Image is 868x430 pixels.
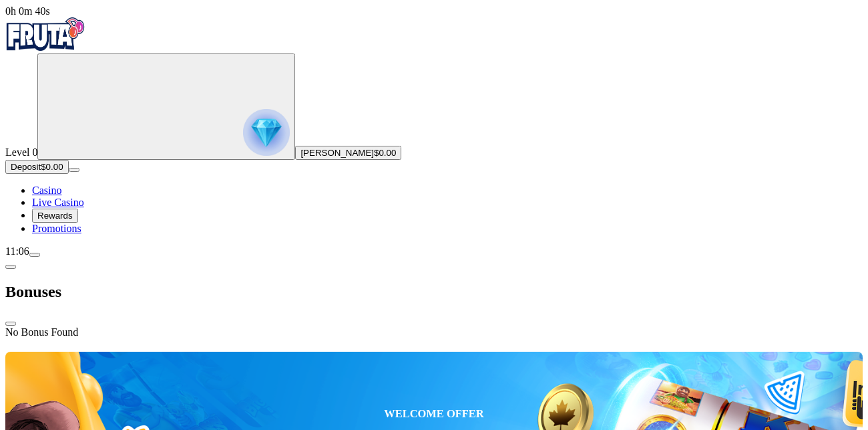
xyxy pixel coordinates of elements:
button: Rewards [32,209,78,223]
button: chevron-left icon [5,265,16,269]
button: [PERSON_NAME]$0.00 [295,146,401,160]
div: No Bonus Found [5,326,863,338]
button: reward progress [37,53,295,160]
span: Rewards [37,211,73,221]
button: menu [69,168,79,172]
span: user session time [5,5,50,17]
a: Fruta [5,41,85,53]
span: Level 0 [5,146,37,158]
span: Deposit [11,162,41,172]
span: $0.00 [41,162,63,172]
button: close [5,322,16,326]
span: WELCOME OFFER [384,406,483,423]
nav: Main menu [5,185,863,235]
a: Live Casino [32,197,84,208]
img: reward progress [243,109,290,156]
img: Fruta [5,17,85,51]
button: Depositplus icon$0.00 [5,160,69,174]
span: [PERSON_NAME] [300,148,374,158]
h2: Bonuses [5,283,863,301]
button: menu [29,253,40,257]
span: $0.00 [374,148,396,158]
nav: Primary [5,17,863,235]
a: Promotions [32,223,81,234]
span: 11:06 [5,245,29,257]
a: Casino [32,185,61,196]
